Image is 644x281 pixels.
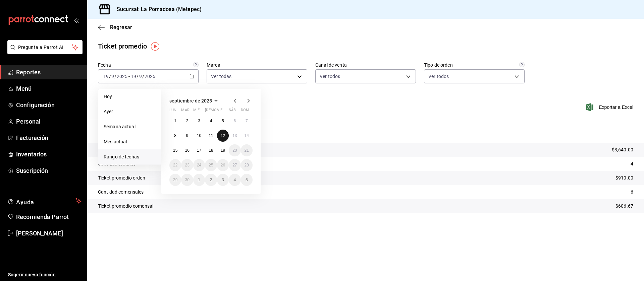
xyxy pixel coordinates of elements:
[245,148,249,153] abbr: 21 de septiembre de 2025
[16,84,82,93] span: Menú
[186,133,189,138] abbr: 9 de septiembre de 2025
[114,74,116,79] span: /
[181,108,189,115] abbr: martes
[169,130,181,142] button: 8 de septiembre de 2025
[193,108,200,115] abbr: miércoles
[181,159,193,171] button: 23 de septiembre de 2025
[315,63,416,67] label: Canal de venta
[7,40,83,54] button: Pregunta a Parrot AI
[193,115,205,127] button: 3 de septiembre de 2025
[197,133,201,138] abbr: 10 de septiembre de 2025
[631,160,633,167] p: 4
[16,150,82,159] span: Inventarios
[109,74,111,79] span: /
[74,17,79,23] button: open_drawer_menu
[137,74,139,79] span: /
[16,166,82,175] span: Suscripción
[233,119,236,123] abbr: 6 de septiembre de 2025
[221,133,225,138] abbr: 12 de septiembre de 2025
[142,74,144,79] span: /
[169,144,181,156] button: 15 de septiembre de 2025
[241,108,249,115] abbr: domingo
[245,133,249,138] abbr: 14 de septiembre de 2025
[205,115,217,127] button: 4 de septiembre de 2025
[221,163,225,167] abbr: 26 de septiembre de 2025
[631,189,633,196] p: 6
[229,108,236,115] abbr: sábado
[16,197,73,205] span: Ayuda
[98,24,132,30] button: Regresar
[104,123,156,130] span: Semana actual
[16,68,82,77] span: Reportes
[185,178,189,182] abbr: 30 de septiembre de 2025
[210,119,212,123] abbr: 4 de septiembre de 2025
[229,115,240,127] button: 6 de septiembre de 2025
[205,144,217,156] button: 18 de septiembre de 2025
[320,73,340,80] span: Ver todos
[217,174,229,186] button: 3 de octubre de 2025
[128,74,130,79] span: -
[193,174,205,186] button: 1 de octubre de 2025
[104,153,156,160] span: Rango de fechas
[424,63,525,67] label: Tipo de orden
[615,203,633,210] p: $606.67
[98,41,147,51] div: Ticket promedio
[193,159,205,171] button: 24 de septiembre de 2025
[209,133,213,138] abbr: 11 de septiembre de 2025
[241,159,253,171] button: 28 de septiembre de 2025
[103,74,109,79] input: --
[222,119,224,123] abbr: 5 de septiembre de 2025
[233,178,236,182] abbr: 4 de octubre de 2025
[104,138,156,145] span: Mes actual
[5,49,83,56] a: Pregunta a Parrot AI
[241,115,253,127] button: 7 de septiembre de 2025
[211,73,231,80] span: Ver todas
[181,130,193,142] button: 9 de septiembre de 2025
[169,115,181,127] button: 1 de septiembre de 2025
[151,42,159,51] img: Tooltip marker
[185,148,189,153] abbr: 16 de septiembre de 2025
[209,163,213,167] abbr: 25 de septiembre de 2025
[193,144,205,156] button: 17 de septiembre de 2025
[229,174,240,186] button: 4 de octubre de 2025
[130,74,137,79] input: --
[173,178,177,182] abbr: 29 de septiembre de 2025
[16,229,82,238] span: [PERSON_NAME]
[205,174,217,186] button: 2 de octubre de 2025
[198,178,200,182] abbr: 1 de octubre de 2025
[246,178,248,182] abbr: 5 de octubre de 2025
[98,127,633,135] p: Resumen
[205,159,217,171] button: 25 de septiembre de 2025
[8,271,82,278] span: Sugerir nueva función
[241,144,253,156] button: 21 de septiembre de 2025
[181,144,193,156] button: 16 de septiembre de 2025
[169,159,181,171] button: 22 de septiembre de 2025
[205,130,217,142] button: 11 de septiembre de 2025
[229,144,240,156] button: 20 de septiembre de 2025
[169,98,212,103] span: septiembre de 2025
[169,108,176,115] abbr: lunes
[198,119,200,123] abbr: 3 de septiembre de 2025
[587,103,633,111] button: Exportar a Excel
[519,62,525,67] svg: Todas las órdenes contabilizan 1 comensal a excepción de órdenes de mesa con comensales obligator...
[111,74,114,79] input: --
[185,163,189,167] abbr: 23 de septiembre de 2025
[217,115,229,127] button: 5 de septiembre de 2025
[241,174,253,186] button: 5 de octubre de 2025
[173,148,177,153] abbr: 15 de septiembre de 2025
[169,97,220,105] button: septiembre de 2025
[197,148,201,153] abbr: 17 de septiembre de 2025
[110,24,132,30] span: Regresar
[193,62,199,67] svg: Información delimitada a máximo 62 días.
[16,100,82,110] span: Configuración
[104,93,156,100] span: Hoy
[612,146,633,153] p: $3,640.00
[98,203,153,210] p: Ticket promedio comensal
[197,163,201,167] abbr: 24 de septiembre de 2025
[205,108,245,115] abbr: jueves
[181,174,193,186] button: 30 de septiembre de 2025
[217,144,229,156] button: 19 de septiembre de 2025
[169,174,181,186] button: 29 de septiembre de 2025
